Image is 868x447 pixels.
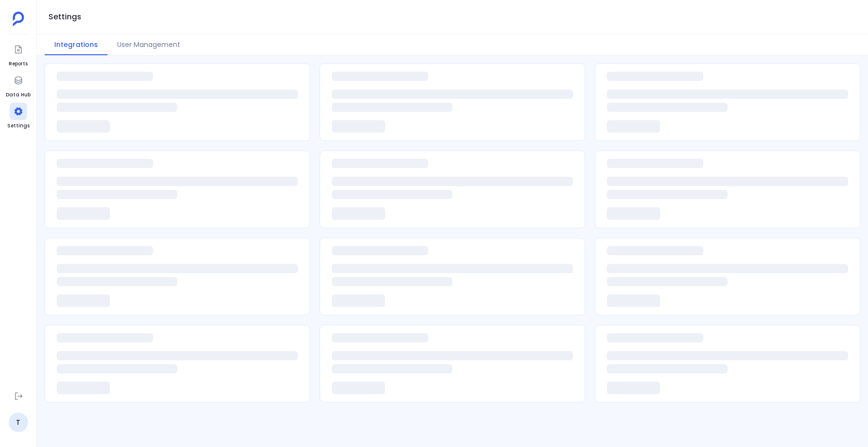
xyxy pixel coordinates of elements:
[6,72,31,99] a: Data Hub
[6,91,31,99] span: Data Hub
[7,103,30,130] a: Settings
[13,12,24,26] img: petavue logo
[7,122,30,130] span: Settings
[45,34,108,55] button: Integrations
[48,10,81,24] h1: Settings
[9,413,28,432] a: T
[108,34,190,55] button: User Management
[9,41,28,68] a: Reports
[9,60,28,68] span: Reports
